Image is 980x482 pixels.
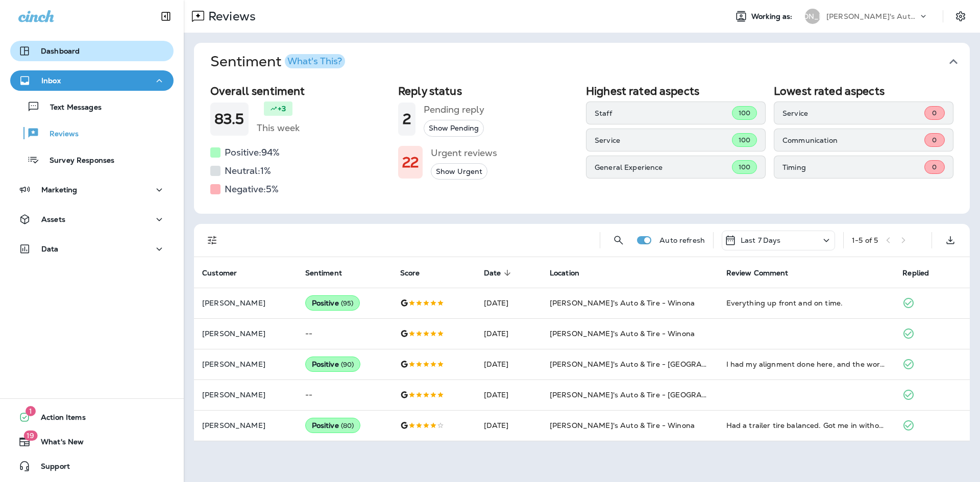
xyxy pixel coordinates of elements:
span: Replied [902,268,942,277]
div: I had my alignment done here, and the work was fantastic, it's nice having proper steering back. ... [726,359,887,369]
button: Export as CSV [940,230,961,250]
button: Dashboard [10,41,174,61]
span: Working as: [751,12,795,21]
h5: Urgent reviews [431,145,497,161]
h2: Highest rated aspects [586,85,766,97]
p: Communication [782,136,924,144]
span: 1 [26,406,36,416]
p: Timing [782,163,924,171]
button: Collapse Sidebar [152,6,180,27]
button: Show Pending [424,120,484,137]
button: Data [10,239,174,259]
p: [PERSON_NAME] [202,421,289,429]
span: Date [484,268,514,277]
button: Reviews [10,122,174,144]
span: Support [31,462,70,474]
p: Reviews [39,130,79,139]
p: [PERSON_NAME]'s Auto & Tire [826,12,918,20]
td: [DATE] [476,318,542,349]
span: 19 [23,430,37,441]
span: [PERSON_NAME]'s Auto & Tire - [GEOGRAPHIC_DATA] [550,390,747,399]
p: Inbox [41,77,61,85]
p: Assets [41,215,65,223]
span: ( 90 ) [341,360,354,369]
div: Positive [305,418,361,433]
button: Survey Responses [10,149,174,170]
p: [PERSON_NAME] [202,360,289,368]
span: [PERSON_NAME]'s Auto & Tire - Winona [550,329,695,338]
div: 1 - 5 of 5 [852,236,878,244]
span: Score [400,269,420,277]
button: SentimentWhat's This? [202,43,978,81]
p: +3 [278,104,286,114]
p: [PERSON_NAME] [202,329,289,338]
p: Dashboard [41,47,80,55]
h2: Overall sentiment [210,85,390,97]
td: -- [297,318,392,349]
p: [PERSON_NAME] [202,391,289,399]
div: SentimentWhat's This? [194,81,970,214]
button: What's This? [285,54,345,68]
span: Location [550,269,579,277]
h2: Reply status [398,85,578,97]
p: Marketing [41,186,77,194]
button: Settings [951,7,970,26]
span: Action Items [31,413,86,425]
span: Review Comment [726,269,789,277]
span: Replied [902,269,929,277]
div: [PERSON_NAME] [805,9,820,24]
p: [PERSON_NAME] [202,299,289,307]
div: Positive [305,357,361,372]
button: Support [10,456,174,476]
p: Staff [595,109,732,117]
p: General Experience [595,163,732,171]
td: [DATE] [476,288,542,318]
td: [DATE] [476,379,542,410]
span: 0 [932,136,937,144]
p: Reviews [204,9,256,24]
button: Show Urgent [431,163,487,180]
button: Text Messages [10,96,174,117]
p: Service [595,136,732,144]
h1: 2 [402,111,411,128]
span: Date [484,269,501,277]
button: Inbox [10,70,174,91]
h1: 83.5 [214,111,244,128]
span: ( 80 ) [341,421,354,430]
button: Assets [10,209,174,230]
span: Sentiment [305,269,342,277]
p: Survey Responses [39,156,114,166]
h1: 22 [402,154,419,171]
button: Marketing [10,180,174,200]
div: Everything up front and on time. [726,298,887,308]
span: 0 [932,109,937,117]
p: Data [41,245,59,253]
span: [PERSON_NAME]'s Auto & Tire - [GEOGRAPHIC_DATA] [550,360,747,369]
div: Positive [305,295,360,311]
span: ( 95 ) [341,299,354,308]
h5: Negative: 5 % [225,181,279,197]
td: -- [297,379,392,410]
button: Search Reviews [608,230,629,250]
h5: This week [257,120,300,136]
p: Text Messages [40,103,102,113]
p: Auto refresh [659,236,705,244]
p: Last 7 Days [741,236,781,244]
span: 100 [739,163,750,171]
span: Location [550,268,593,277]
span: 100 [739,109,750,117]
span: Sentiment [305,268,355,277]
h1: Sentiment [210,53,345,70]
span: Score [400,268,433,277]
span: 0 [932,163,937,171]
span: What's New [31,438,84,450]
td: [DATE] [476,349,542,379]
td: [DATE] [476,410,542,441]
button: Filters [202,230,223,250]
span: [PERSON_NAME]'s Auto & Tire - Winona [550,421,695,430]
span: [PERSON_NAME]'s Auto & Tire - Winona [550,298,695,308]
span: Review Comment [726,268,802,277]
h2: Lowest rated aspects [774,85,953,97]
div: What's This? [287,57,342,66]
h5: Positive: 94 % [225,144,280,161]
